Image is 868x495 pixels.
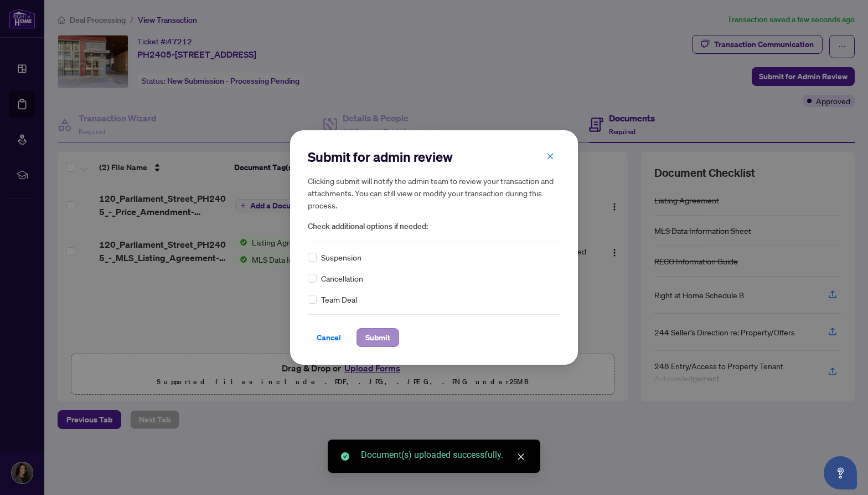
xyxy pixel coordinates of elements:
button: Cancel [308,328,350,347]
span: close [517,453,525,461]
h5: Clicking submit will notify the admin team to review your transaction and attachments. You can st... [308,175,560,211]
span: Check additional options if needed: [308,220,560,233]
button: Submit [356,328,399,347]
span: Cancel [317,329,341,346]
span: Team Deal [321,293,357,305]
span: Submit [365,329,390,346]
span: close [546,152,554,160]
div: Document(s) uploaded successfully. [361,448,527,462]
a: Close [515,451,527,463]
span: Suspension [321,251,361,263]
button: Open asap [824,456,857,489]
span: Cancellation [321,272,363,284]
h2: Submit for admin review [308,148,560,166]
span: check-circle [341,452,349,461]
